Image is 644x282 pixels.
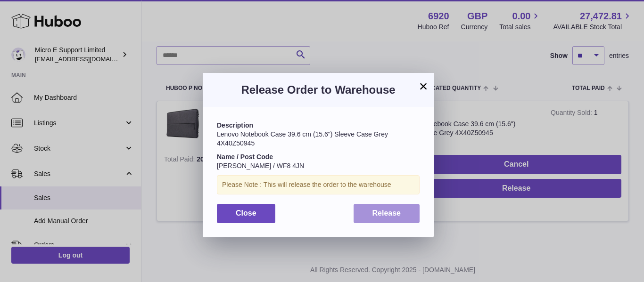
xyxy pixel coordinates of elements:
div: Please Note : This will release the order to the warehouse [217,175,420,194]
button: Close [217,204,275,223]
button: × [418,81,429,92]
span: Release [372,209,401,217]
button: Release [354,204,420,223]
span: Lenovo Notebook Case 39.6 cm (15.6") Sleeve Case Grey 4X40Z50945 [217,130,388,147]
h3: Release Order to Warehouse [217,82,420,97]
span: Close [236,209,256,217]
strong: Description [217,121,253,129]
span: [PERSON_NAME] / WF8 4JN [217,162,304,169]
strong: Name / Post Code [217,153,273,161]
